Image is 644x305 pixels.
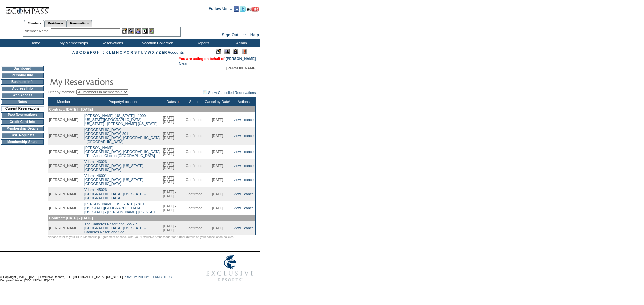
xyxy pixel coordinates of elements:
[84,146,161,158] a: [PERSON_NAME] -[GEOGRAPHIC_DATA], [GEOGRAPHIC_DATA] - The Abaco Club on [GEOGRAPHIC_DATA]
[244,164,255,168] a: cancel
[244,226,255,230] a: cancel
[151,275,174,279] a: TERMS OF USE
[183,39,221,47] td: Reports
[105,50,108,54] a: K
[123,50,126,54] a: P
[203,221,232,235] td: [DATE]
[48,127,79,145] td: [PERSON_NAME]
[250,33,259,37] a: Help
[162,221,185,235] td: [DATE] - [DATE]
[244,192,255,196] a: cancel
[149,28,154,34] img: b_calculator.gif
[205,100,230,104] a: Cancel by Date*
[84,202,158,214] a: [PERSON_NAME] [US_STATE] - 810[US_STATE][GEOGRAPHIC_DATA], [US_STATE] - [PERSON_NAME] [US_STATE]
[135,28,141,34] img: Impersonate
[244,206,255,210] a: cancel
[48,235,234,239] span: *Please refer to your Club Membership Agreement or check with your Exclusive Ambassador for furth...
[162,201,185,215] td: [DATE] - [DATE]
[112,50,115,54] a: M
[1,73,44,78] td: Personal Info
[189,100,199,104] a: Status
[6,2,49,15] img: Compass Home
[128,28,134,34] img: View
[241,49,247,54] img: Log Concern/Member Elevation
[84,188,146,200] a: Vdara - 45026[GEOGRAPHIC_DATA], [US_STATE] - [GEOGRAPHIC_DATA]
[179,61,187,65] a: Clear
[1,139,44,145] td: Membership Share
[203,187,232,201] td: [DATE]
[109,100,137,104] a: Property/Location
[162,159,185,173] td: [DATE] - [DATE]
[1,133,44,138] td: CWL Requests
[1,79,44,85] td: Business Info
[134,50,137,54] a: S
[1,99,44,105] td: Notes
[234,118,241,122] a: view
[162,112,185,127] td: [DATE] - [DATE]
[138,50,140,54] a: T
[203,90,207,94] img: chk_off.JPG
[48,201,79,215] td: [PERSON_NAME]
[162,173,185,187] td: [DATE] - [DATE]
[84,113,158,126] a: [PERSON_NAME] [US_STATE] - 1000[US_STATE][GEOGRAPHIC_DATA], [US_STATE] - [PERSON_NAME] [US_STATE]
[185,173,203,187] td: Confirmed
[109,50,111,54] a: L
[203,159,232,173] td: [DATE]
[240,6,246,12] img: Follow us on Twitter
[244,118,255,122] a: cancel
[166,100,176,104] a: Dates
[155,50,158,54] a: Y
[87,50,89,54] a: E
[203,112,232,127] td: [DATE]
[233,49,238,54] img: Impersonate
[15,39,54,47] td: Home
[101,50,102,54] a: I
[48,90,75,94] span: Filter by member:
[234,134,241,138] a: view
[222,33,238,37] a: Sign Out
[221,39,260,47] td: Admin
[244,150,255,154] a: cancel
[185,221,203,235] td: Confirmed
[48,159,79,173] td: [PERSON_NAME]
[48,145,79,159] td: [PERSON_NAME]
[234,178,241,182] a: view
[244,134,255,138] a: cancel
[116,50,119,54] a: N
[83,50,86,54] a: D
[93,50,96,54] a: G
[185,127,203,145] td: Confirmed
[185,159,203,173] td: Confirmed
[24,20,45,27] a: Members
[84,160,146,172] a: Vdara - 43026[GEOGRAPHIC_DATA], [US_STATE] - [GEOGRAPHIC_DATA]
[84,174,146,186] a: Vdara - 46001[GEOGRAPHIC_DATA], [US_STATE] - [GEOGRAPHIC_DATA]
[240,8,246,12] a: Follow us on Twitter
[185,112,203,127] td: Confirmed
[130,50,133,54] a: R
[234,6,239,12] img: Become our fan on Facebook
[141,50,144,54] a: U
[48,112,79,127] td: [PERSON_NAME]
[185,201,203,215] td: Confirmed
[144,50,147,54] a: V
[124,275,149,279] a: PRIVACY POLICY
[25,28,51,34] div: Member Name:
[48,221,79,235] td: [PERSON_NAME]
[203,91,256,95] a: Show Cancelled Reservations
[48,187,79,201] td: [PERSON_NAME]
[234,8,239,12] a: Become our fan on Facebook
[234,206,241,210] a: view
[148,50,151,54] a: W
[97,50,100,54] a: H
[203,201,232,215] td: [DATE]
[90,50,92,54] a: F
[162,50,184,54] a: ER Accounts
[142,28,148,34] img: Reservations
[84,128,161,144] a: [GEOGRAPHIC_DATA] - [GEOGRAPHIC_DATA] 201[GEOGRAPHIC_DATA], [GEOGRAPHIC_DATA] - [GEOGRAPHIC_DATA]
[185,187,203,201] td: Confirmed
[1,112,44,118] td: Past Reservations
[162,127,185,145] td: [DATE] - [DATE]
[122,28,127,34] img: b_edit.gif
[224,49,230,54] img: View Mode
[234,164,241,168] a: view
